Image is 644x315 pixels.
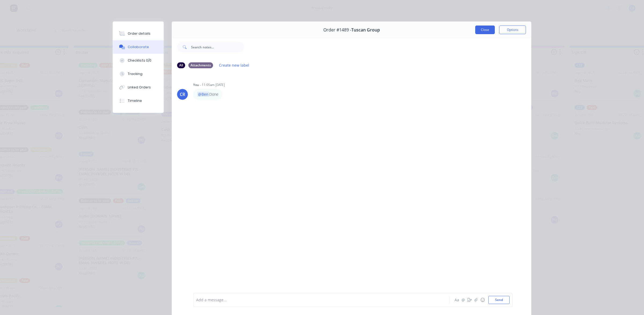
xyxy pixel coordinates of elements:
[128,98,142,103] div: Timeline
[197,92,218,97] p: Done
[197,92,209,97] span: @Ben
[180,91,185,98] div: CR
[177,62,185,68] div: All
[113,67,164,81] button: Tracking
[128,71,142,76] div: Tracking
[351,27,380,33] span: Tuscan Group
[113,81,164,94] button: Linked Orders
[113,27,164,40] button: Order details
[475,26,495,34] button: Close
[323,27,351,33] span: Order #1489 -
[128,31,151,36] div: Order details
[479,297,486,303] button: ☺
[113,40,164,54] button: Collaborate
[128,85,151,90] div: Linked Orders
[113,94,164,108] button: Timeline
[216,62,252,69] button: Create new label
[200,83,225,87] div: - 11:05am [DATE]
[113,54,164,67] button: Checklists 0/0
[128,45,149,49] div: Collaborate
[499,26,526,34] button: Options
[488,296,510,304] button: Send
[191,42,244,52] input: Search notes...
[453,297,460,303] button: Aa
[193,83,199,87] div: You
[460,297,466,303] button: @
[128,58,151,63] div: Checklists 0/0
[188,62,213,68] div: Attachments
